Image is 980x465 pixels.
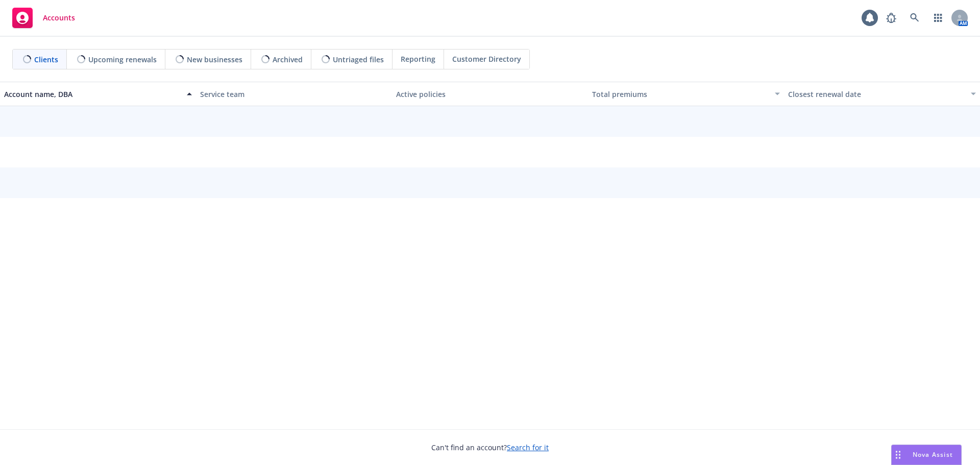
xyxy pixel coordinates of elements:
button: Service team [196,82,392,106]
span: Customer Directory [452,54,521,64]
span: Upcoming renewals [88,54,157,65]
span: Untriaged files [333,54,384,65]
div: Account name, DBA [4,89,181,100]
span: Can't find an account? [431,442,549,453]
div: Active policies [396,89,584,100]
button: Closest renewal date [784,82,980,106]
a: Report a Bug [881,8,901,28]
button: Active policies [392,82,588,106]
div: Total premiums [592,89,769,100]
a: Search [904,8,925,28]
span: New businesses [187,54,242,65]
div: Drag to move [892,445,904,464]
span: Nova Assist [913,450,953,459]
button: Total premiums [588,82,784,106]
a: Search for it [507,443,549,452]
span: Accounts [43,14,75,22]
span: Archived [273,54,303,65]
a: Accounts [8,4,79,32]
div: Service team [200,89,388,100]
a: Switch app [928,8,948,28]
span: Reporting [401,54,435,64]
button: Nova Assist [891,445,962,465]
span: Clients [34,54,58,65]
div: Closest renewal date [788,89,965,100]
